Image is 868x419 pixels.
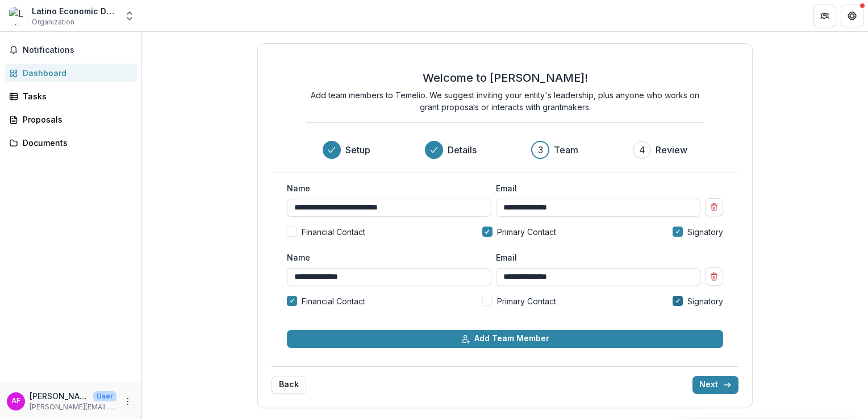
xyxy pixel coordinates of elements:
span: Financial Contact [302,295,365,307]
span: Signatory [687,295,723,307]
span: Organization [32,17,74,27]
span: Signatory [687,226,723,238]
h3: Setup [345,143,370,157]
div: 3 [538,143,543,157]
button: Remove team member [705,198,723,216]
h3: Review [656,143,687,157]
button: Notifications [5,41,137,59]
div: 4 [639,143,645,157]
img: Latino Economic Development Center [9,7,27,25]
span: Financial Contact [302,226,365,238]
span: Primary Contact [497,226,556,238]
button: More [121,395,135,408]
button: Remove team member [705,267,723,286]
button: Add Team Member [287,330,723,348]
p: [PERSON_NAME] [30,390,89,402]
h3: Team [554,143,578,157]
p: User [93,391,116,401]
span: Notifications [23,45,132,55]
button: Partners [813,5,836,27]
label: Name [287,252,485,263]
div: Dashboard [23,67,128,79]
div: Progress [323,141,687,159]
button: Get Help [841,5,863,27]
p: [PERSON_NAME][EMAIL_ADDRESS][DOMAIN_NAME] [30,402,116,412]
button: Open entity switcher [122,5,137,27]
h3: Details [448,143,477,157]
a: Dashboard [5,64,137,82]
div: Documents [23,137,128,149]
label: Name [287,182,485,194]
label: Email [496,252,694,263]
p: Add team members to Temelio. We suggest inviting your entity's leadership, plus anyone who works ... [306,89,704,113]
a: Documents [5,133,137,152]
div: Latino Economic Development Center [32,5,117,17]
button: Next [692,376,738,394]
div: Proposals [23,114,128,125]
button: Back [272,376,306,394]
div: Tasks [23,90,128,102]
h2: Welcome to [PERSON_NAME]! [423,71,588,85]
a: Proposals [5,110,137,129]
div: Alma Flores [11,397,20,405]
label: Email [496,182,694,194]
a: Tasks [5,87,137,106]
span: Primary Contact [497,295,556,307]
